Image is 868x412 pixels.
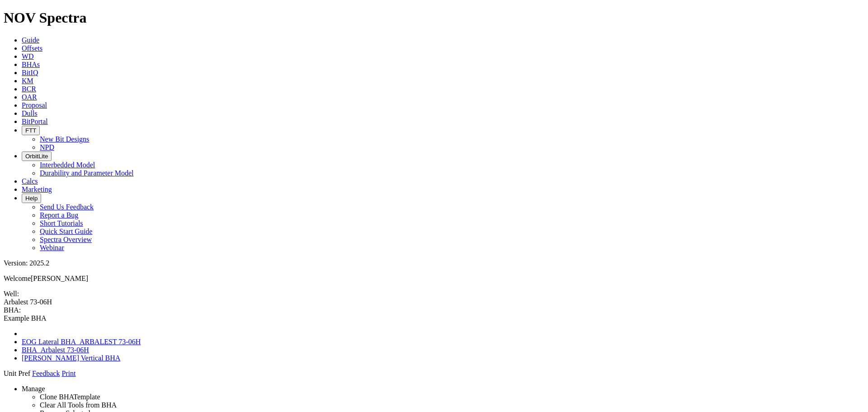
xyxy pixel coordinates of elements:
button: OrbitLite [22,152,52,161]
span: OrbitLite [25,153,48,160]
a: Print [61,369,75,377]
a: BitPortal [22,118,48,125]
a: EOG Lateral BHA_ARBALEST 73-06H [22,338,141,346]
a: Durability and Parameter Model [40,169,134,177]
span: Template [73,393,100,401]
div: Version: 2025.2 [4,259,864,267]
span: FTT [25,127,36,134]
a: Dulls [22,109,38,117]
a: BHAs [22,61,40,68]
a: Send Us Feedback [40,203,94,211]
button: Help [22,194,41,203]
a: WD [22,52,34,60]
h1: NOV Spectra [4,9,864,26]
a: New Bit Designs [40,135,89,143]
a: [PERSON_NAME] Vertical BHA [22,354,120,362]
a: Quick Start Guide [40,227,92,235]
a: NPD [40,143,54,151]
a: Interbedded Model [40,161,95,169]
a: Report a Bug [40,211,78,219]
a: Clear All Tools from BHA [40,401,117,409]
a: Manage [22,385,45,393]
a: Feedback [32,369,60,377]
a: Guide [22,36,39,44]
a: Proposal [22,101,47,109]
p: Welcome [4,275,864,283]
a: BCR [22,85,36,93]
a: OAR [22,93,37,101]
a: Calcs [22,177,38,185]
span: Help [25,195,38,202]
a: KM [22,77,33,85]
a: Offsets [22,44,42,52]
a: Webinar [40,244,64,251]
span: Well: [4,290,864,306]
a: BitIQ [22,69,38,76]
span: BHA: [4,306,864,362]
a: Short Tutorials [40,219,83,227]
span: Arbalest 73-06H [4,298,52,306]
a: Marketing [22,185,52,193]
a: Spectra Overview [40,236,92,243]
a: Unit Pref [4,369,30,377]
span: Example BHA [4,314,47,322]
a: Clone BHA [40,393,100,401]
a: BHA_Arbalest 73-06H [22,346,89,354]
span: [PERSON_NAME] [31,275,88,282]
button: FTT [22,126,40,135]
